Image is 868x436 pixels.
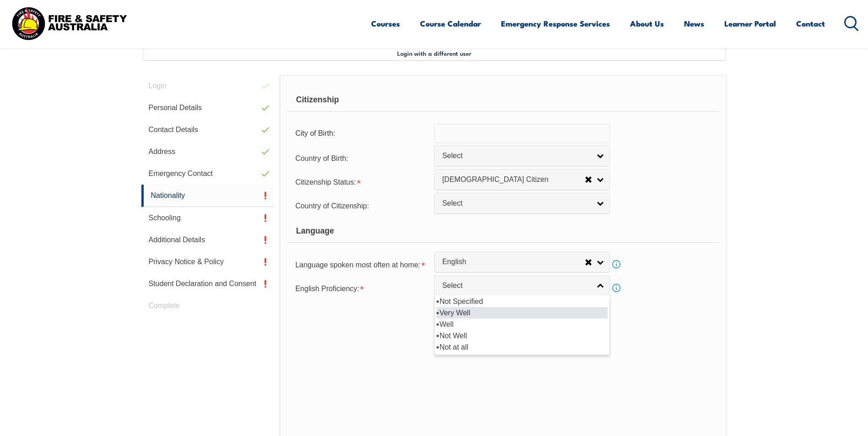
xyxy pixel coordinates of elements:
[442,281,590,291] span: Select
[437,307,608,319] li: Very Well
[420,11,481,36] a: Course Calendar
[501,11,610,36] a: Emergency Response Services
[141,229,275,251] a: Additional Details
[437,296,608,307] li: Not Specified
[141,163,275,185] a: Emergency Contact
[141,141,275,163] a: Address
[295,285,359,292] span: English Proficiency:
[295,261,420,269] span: Language spoken most often at home:
[288,89,718,112] div: Citizenship
[141,119,275,141] a: Contact Details
[295,178,356,186] span: Citizenship Status:
[397,49,471,57] span: Login with a different user
[141,97,275,119] a: Personal Details
[437,330,608,341] li: Not Well
[288,172,434,191] div: Citizenship Status is required.
[610,282,623,294] a: Info
[442,199,590,208] span: Select
[684,11,704,36] a: News
[442,151,590,161] span: Select
[437,319,608,330] li: Well
[371,11,400,36] a: Courses
[288,220,718,243] div: Language
[724,11,776,36] a: Learner Portal
[288,279,434,297] div: English Proficiency is required.
[442,175,585,185] span: [DEMOGRAPHIC_DATA] Citizen
[141,273,275,295] a: Student Declaration and Consent
[141,207,275,229] a: Schooling
[295,154,348,162] span: Country of Birth:
[141,251,275,273] a: Privacy Notice & Policy
[141,185,275,207] a: Nationality
[437,341,608,353] li: Not at all
[442,257,585,267] span: English
[288,255,434,273] div: Language spoken most often at home is required.
[796,11,825,36] a: Contact
[295,202,369,210] span: Country of Citizenship:
[610,258,623,271] a: Info
[288,125,434,142] div: City of Birth:
[630,11,664,36] a: About Us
